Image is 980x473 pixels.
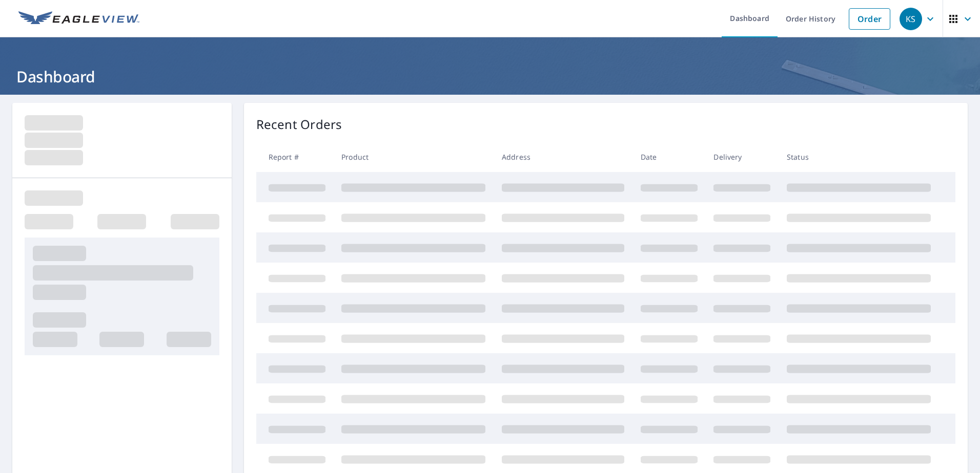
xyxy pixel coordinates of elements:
div: KS [900,8,922,30]
a: Order [849,8,890,30]
th: Product [333,142,494,172]
th: Report # [256,142,334,172]
th: Delivery [705,142,779,172]
th: Status [779,142,939,172]
h1: Dashboard [12,66,968,87]
th: Date [632,142,706,172]
p: Recent Orders [256,115,342,134]
th: Address [494,142,632,172]
img: EV Logo [18,11,139,27]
